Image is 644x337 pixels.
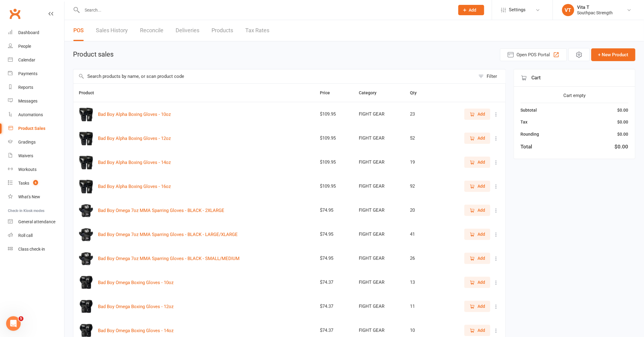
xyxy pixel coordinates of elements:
[320,256,348,261] div: $74.95
[96,20,128,41] a: Sales History
[359,328,399,333] div: FIGHT GEAR
[478,231,485,238] span: Add
[33,180,38,185] span: 6
[8,215,64,229] a: General attendance kiosk mode
[464,133,490,144] button: Add
[18,219,55,224] div: General attendance
[79,251,93,266] img: View / update product image
[478,183,485,189] span: Add
[359,304,399,309] div: FIGHT GEAR
[18,153,33,158] div: Waivers
[359,184,399,189] div: FIGHT GEAR
[8,67,64,81] a: Payments
[410,136,433,141] div: 52
[98,327,173,334] button: Bad Boy Omega Boxing Gloves - 14oz
[8,149,64,163] a: Waivers
[212,20,233,41] a: Products
[410,280,433,285] div: 13
[478,279,485,286] span: Add
[8,242,64,256] a: Class kiosk mode
[521,143,532,151] div: Total
[618,107,628,113] div: $0.00
[464,277,490,288] button: Add
[8,53,64,67] a: Calendar
[79,203,93,217] img: View / update product image
[410,328,433,333] div: 10
[562,4,574,16] div: VT
[98,303,173,310] button: Bad Boy Omega Boxing Gloves - 12oz
[320,328,348,333] div: $74.37
[410,184,433,189] div: 92
[464,205,490,216] button: Add
[8,163,64,176] a: Workouts
[618,119,628,125] div: $0.00
[18,233,33,238] div: Roll call
[521,119,528,125] div: Tax
[464,109,490,120] button: Add
[18,167,37,172] div: Workouts
[359,89,383,96] button: Category
[79,89,101,96] button: Product
[98,231,238,238] button: Bad Boy Omega 7oz MMA Sparring Gloves - BLACK - LARGE/XLARGE
[410,208,433,213] div: 20
[359,256,399,261] div: FIGHT GEAR
[464,181,490,192] button: Add
[98,183,171,190] button: Bad Boy Alpha Boxing Gloves - 16oz
[464,301,490,312] button: Add
[320,160,348,165] div: $109.95
[320,89,337,96] button: Price
[73,51,114,58] h1: Product sales
[577,10,613,16] div: Southpac Strength
[359,208,399,213] div: FIGHT GEAR
[79,90,101,95] span: Product
[8,135,64,149] a: Gradings
[521,131,539,137] div: Rounding
[18,112,43,117] div: Automations
[521,92,628,99] div: Cart empty
[475,69,506,83] button: Filter
[359,90,383,95] span: Category
[8,81,64,94] a: Reports
[410,90,424,95] span: Qty
[18,44,31,49] div: People
[410,232,433,237] div: 41
[410,89,424,96] button: Qty
[18,57,35,62] div: Calendar
[615,143,628,151] div: $0.00
[79,179,93,193] img: View / update product image
[73,69,475,83] input: Search products by name, or scan product code
[478,327,485,334] span: Add
[176,20,199,41] a: Deliveries
[8,122,64,135] a: Product Sales
[7,6,23,21] a: Clubworx
[577,5,613,10] div: Vita T
[464,229,490,240] button: Add
[98,255,240,262] button: Bad Boy Omega 7oz MMA Sparring Gloves - BLACK - SMALL/MEDIUM
[8,40,64,53] a: People
[8,176,64,190] a: Tasks 6
[8,190,64,204] a: What's New
[478,303,485,310] span: Add
[359,280,399,285] div: FIGHT GEAR
[6,316,21,331] iframe: Intercom live chat
[79,275,93,290] img: View / update product image
[618,131,628,137] div: $0.00
[464,157,490,168] button: Add
[80,6,450,14] input: Search...
[18,194,40,199] div: What's New
[18,30,39,35] div: Dashboard
[245,20,269,41] a: Tax Rates
[320,304,348,309] div: $74.37
[8,94,64,108] a: Messages
[18,140,36,144] div: Gradings
[18,85,33,90] div: Reports
[320,136,348,141] div: $109.95
[18,247,45,252] div: Class check-in
[359,112,399,117] div: FIGHT GEAR
[18,99,37,103] div: Messages
[478,255,485,262] span: Add
[140,20,163,41] a: Reconcile
[8,229,64,242] a: Roll call
[359,136,399,141] div: FIGHT GEAR
[464,253,490,264] button: Add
